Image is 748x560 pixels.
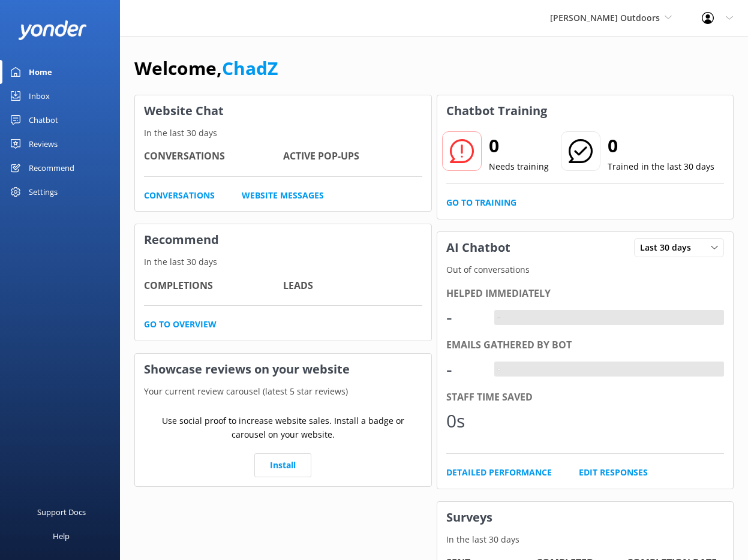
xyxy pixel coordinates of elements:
div: Helped immediately [446,286,725,302]
h3: AI Chatbot [437,232,519,263]
img: yonder-white-logo.png [18,20,87,40]
div: Inbox [29,84,50,108]
div: - [494,310,503,326]
h4: Completions [144,278,283,294]
div: 0s [446,407,482,435]
div: Chatbot [29,108,58,132]
div: Home [29,60,52,84]
div: - [446,355,482,384]
div: Staff time saved [446,390,725,405]
h1: Welcome, [134,54,278,83]
h4: Active Pop-ups [283,149,422,164]
a: Conversations [144,189,215,202]
div: - [494,362,503,377]
p: In the last 30 days [437,533,734,546]
h3: Recommend [135,224,431,255]
p: Trained in the last 30 days [608,160,714,173]
a: Go to Training [446,196,516,209]
p: Out of conversations [437,263,734,276]
h3: Showcase reviews on your website [135,354,431,385]
div: Reviews [29,132,58,156]
div: Help [53,524,70,548]
h3: Surveys [437,502,734,533]
div: Settings [29,180,58,204]
h2: 0 [608,131,714,160]
div: Recommend [29,156,74,180]
a: Install [254,453,311,477]
a: Website Messages [242,189,324,202]
h2: 0 [489,131,549,160]
div: Support Docs [37,500,86,524]
p: In the last 30 days [135,127,431,140]
h3: Website Chat [135,95,431,127]
a: Go to overview [144,318,217,331]
h3: Chatbot Training [437,95,556,127]
a: Edit Responses [579,466,648,479]
span: Last 30 days [640,241,698,254]
h4: Conversations [144,149,283,164]
div: Emails gathered by bot [446,338,725,353]
p: Use social proof to increase website sales. Install a badge or carousel on your website. [144,414,422,441]
p: Your current review carousel (latest 5 star reviews) [135,385,431,398]
h4: Leads [283,278,422,294]
div: - [446,303,482,332]
p: Needs training [489,160,549,173]
a: ChadZ [222,56,278,80]
a: Detailed Performance [446,466,552,479]
p: In the last 30 days [135,255,431,269]
span: [PERSON_NAME] Outdoors [550,12,660,23]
